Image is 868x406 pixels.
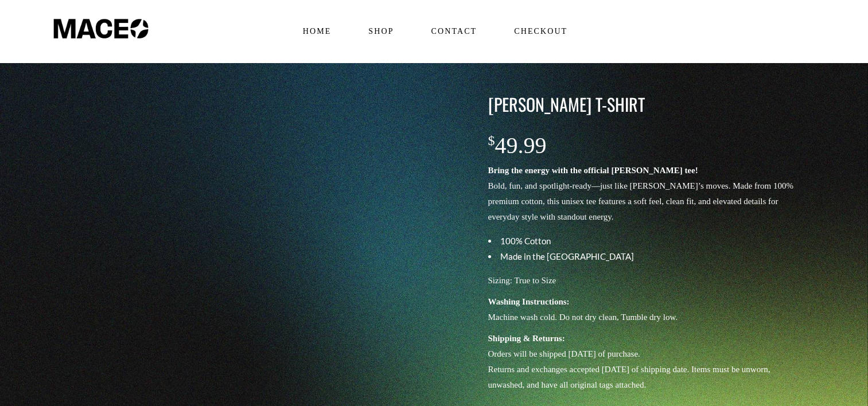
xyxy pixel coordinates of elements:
span: Sizing: True to Size [488,276,556,285]
span: Checkout [509,22,572,41]
bdi: 49.99 [488,132,547,158]
span: Shop [363,22,398,41]
strong: Bring the energy with the official [PERSON_NAME] tee! [488,166,698,175]
strong: Washing Instructions: [488,297,570,306]
span: Contact [426,22,482,41]
strong: Shipping & Returns: [488,334,565,343]
p: Bold, fun, and spotlight-ready—just like [PERSON_NAME]’s moves. Made from 100% premium cotton, th... [488,163,807,225]
span: $ [488,133,495,148]
p: Orders will be shipped [DATE] of purchase. Returns and exchanges accepted [DATE] of shipping date... [488,331,807,393]
p: Machine wash cold. Do not dry clean, Tumble dry low. [488,294,807,325]
h3: [PERSON_NAME] T-Shirt [488,92,807,116]
span: 100% Cotton [500,236,551,246]
span: Home [298,22,336,41]
span: Made in the [GEOGRAPHIC_DATA] [500,251,634,261]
